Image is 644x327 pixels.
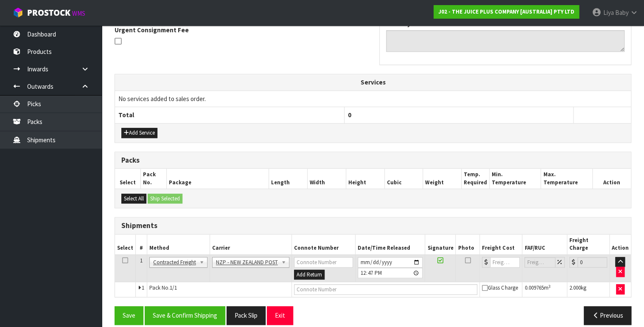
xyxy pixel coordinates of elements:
[567,282,609,297] td: kg
[480,234,522,254] th: Freight Cost
[147,234,210,254] th: Method
[121,156,624,164] h3: Packs
[115,234,136,254] th: Select
[267,306,293,324] button: Exit
[115,107,344,123] th: Total
[490,169,541,189] th: Min. Temperature
[115,169,141,189] th: Select
[115,25,189,34] label: Urgent Consignment Fee
[145,306,225,324] button: Save & Confirm Shipping
[425,234,456,254] th: Signature
[482,284,518,291] span: Glass Charge
[346,169,384,189] th: Height
[115,90,631,107] td: No services added to sales order.
[548,284,550,289] sup: 3
[567,234,609,254] th: Freight Charge
[227,306,266,324] button: Pack Slip
[522,282,567,297] td: m
[355,234,425,254] th: Date/Time Released
[615,8,628,17] span: Baby
[136,234,147,254] th: #
[434,5,579,19] a: J02 - THE JUICE PLUS COMPANY [AUSTRALIA] PTY LTD
[294,270,325,280] button: Add Return
[294,284,478,295] input: Connote Number
[524,284,543,291] span: 0.009765
[153,257,196,268] span: Contracted Freight
[115,306,143,324] button: Save
[577,257,607,268] input: Freight Charge
[141,169,167,189] th: Pack No.
[216,257,278,268] span: NZP - NEW ZEALAND POST
[348,111,351,119] span: 0
[147,282,291,297] td: Pack No.
[166,169,269,189] th: Package
[423,169,462,189] th: Weight
[142,284,144,291] span: 1
[210,234,291,254] th: Carrier
[603,8,613,17] span: Liya
[456,234,480,254] th: Photo
[384,169,423,189] th: Cubic
[490,257,520,268] input: Freight Cost
[269,169,308,189] th: Length
[121,222,624,230] h3: Shipments
[294,257,353,268] input: Connote Number
[541,169,592,189] th: Max. Temperature
[592,169,631,189] th: Action
[584,306,631,324] button: Previous
[569,284,581,291] span: 2.000
[115,74,631,90] th: Services
[140,257,143,264] span: 1
[170,284,177,291] span: 1/1
[148,194,182,204] button: Ship Selected
[438,8,574,15] strong: J02 - THE JUICE PLUS COMPANY [AUSTRALIA] PTY LTD
[72,9,85,17] small: WMS
[522,234,567,254] th: FAF/RUC
[121,194,146,204] button: Select All
[307,169,346,189] th: Width
[609,234,631,254] th: Action
[121,128,157,138] button: Add Service
[291,234,355,254] th: Connote Number
[27,7,70,18] span: ProStock
[13,7,23,18] img: cube-alt.png
[462,169,490,189] th: Temp. Required
[524,257,555,268] input: Freight Adjustment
